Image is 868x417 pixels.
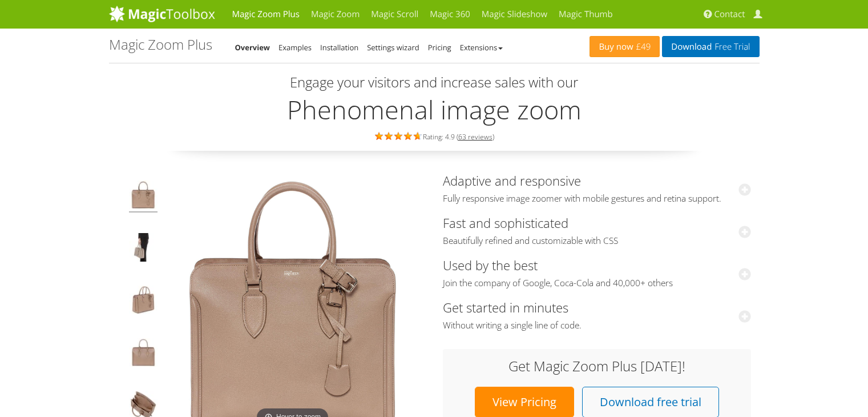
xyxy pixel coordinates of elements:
span: Join the company of Google, Coca-Cola and 40,000+ others [443,278,751,289]
div: Rating: 4.9 ( ) [109,130,760,142]
span: Without writing a single line of code. [443,320,751,331]
img: JavaScript image zoom example [129,233,158,265]
span: Fully responsive image zoomer with mobile gestures and retina support. [443,193,751,205]
img: MagicToolbox.com - Image tools for your website [109,5,215,22]
img: Product image zoom example [129,181,158,212]
span: £49 [633,42,651,51]
img: Hover image zoom example [129,338,158,370]
span: Contact [714,9,745,20]
a: Fast and sophisticatedBeautifully refined and customizable with CSS [443,214,751,247]
h3: Engage your visitors and increase sales with our [112,75,757,90]
a: Examples [278,42,312,53]
a: Get started in minutesWithout writing a single line of code. [443,299,751,331]
a: DownloadFree Trial [662,36,759,57]
a: Settings wizard [367,42,419,53]
a: Adaptive and responsiveFully responsive image zoomer with mobile gestures and retina support. [443,172,751,205]
a: Overview [235,42,271,53]
a: Extensions [460,42,503,53]
a: Pricing [428,42,451,53]
h2: Phenomenal image zoom [109,95,760,124]
span: Beautifully refined and customizable with CSS [443,235,751,247]
h3: Get Magic Zoom Plus [DATE]! [454,359,740,374]
a: Buy now£49 [590,36,660,57]
span: Free Trial [712,42,750,51]
h1: Magic Zoom Plus [109,37,212,52]
img: jQuery image zoom example [129,286,158,318]
a: 63 reviews [458,132,492,142]
a: Installation [320,42,358,53]
a: Used by the bestJoin the company of Google, Coca-Cola and 40,000+ others [443,256,751,289]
